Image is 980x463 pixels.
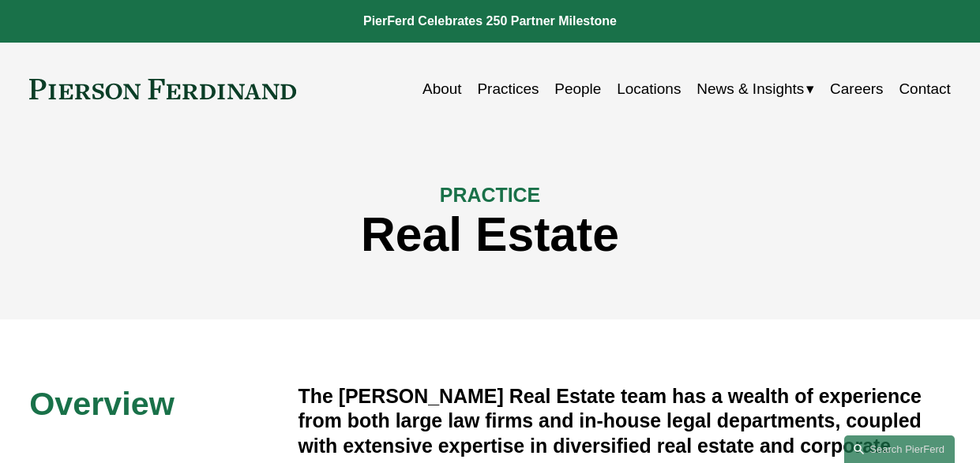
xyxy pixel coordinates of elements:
a: About [422,74,462,104]
span: News & Insights [697,76,804,103]
a: Search this site [844,435,955,463]
a: Practices [477,74,539,104]
h1: Real Estate [29,207,951,262]
a: Locations [617,74,681,104]
a: People [554,74,601,104]
a: folder dropdown [697,74,814,104]
a: Contact [899,74,950,104]
a: Careers [830,74,883,104]
span: PRACTICE [440,184,540,206]
span: Overview [29,386,175,422]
